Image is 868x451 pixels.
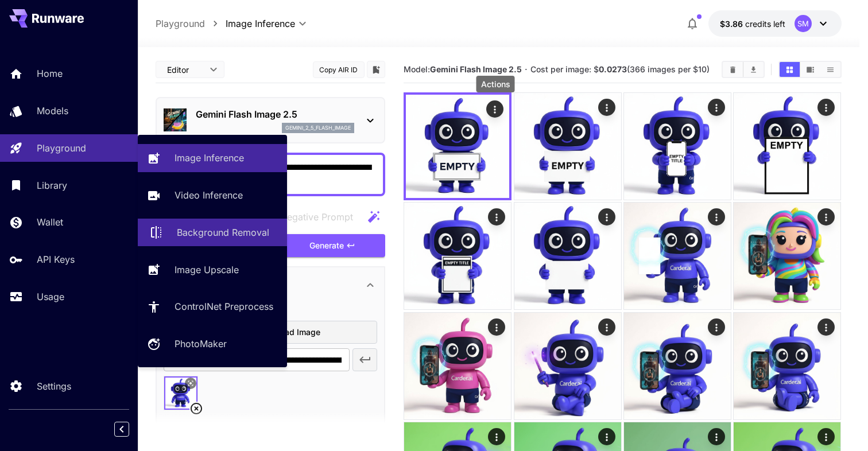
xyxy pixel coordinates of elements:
div: Actions [818,208,835,226]
button: Show images in list view [820,62,840,77]
div: Actions [598,428,615,445]
div: Actions [818,318,835,336]
span: Image Inference [226,17,295,30]
p: Home [37,67,63,80]
div: Actions [598,208,615,226]
p: Settings [37,379,71,393]
div: Actions [489,428,506,445]
img: 9k= [624,203,731,309]
div: Collapse sidebar [123,419,138,440]
button: Add to library [371,63,381,76]
p: PhotoMaker [175,337,227,351]
img: 9k= [624,93,731,200]
div: Actions [708,99,725,116]
button: Show images in grid view [780,62,800,77]
p: Wallet [37,215,63,229]
img: 9k= [624,313,731,419]
span: Negative Prompt [280,210,353,224]
img: 2Q== [734,93,840,200]
img: Z [734,313,840,419]
span: Negative prompts are not compatible with the selected model. [257,209,362,224]
div: Actions [818,99,835,116]
p: Gemini Flash Image 2.5 [196,107,354,121]
div: Actions [598,318,615,336]
a: Image Inference [138,144,287,172]
button: Collapse sidebar [114,422,129,437]
div: Actions [489,318,506,336]
div: SM [795,15,812,32]
div: $3.85818 [720,18,785,30]
p: Library [37,178,67,192]
button: Clear Images [723,62,743,77]
p: Playground [37,141,86,155]
b: 0.0273 [599,64,627,74]
span: Cost per image: $ (366 images per $10) [530,64,710,74]
img: 9k= [734,203,840,309]
span: credits left [745,19,785,29]
a: Image Upscale [138,255,287,283]
img: 2Q== [514,93,621,200]
nav: breadcrumb [156,17,226,30]
button: Download All [743,62,764,77]
p: · [525,63,528,76]
img: Z [514,203,621,309]
button: $3.85818 [708,10,842,37]
p: ControlNet Preprocess [175,300,273,313]
div: Actions [476,76,515,92]
p: Usage [37,290,64,304]
div: Actions [818,428,835,445]
span: $3.86 [720,19,745,29]
p: Image Inference [175,151,244,165]
a: Video Inference [138,181,287,209]
div: Actions [708,428,725,445]
button: Copy AIR ID [313,61,365,78]
div: Actions [708,318,725,336]
img: 2Q== [404,313,511,419]
p: Image Upscale [175,263,239,277]
p: Playground [156,17,205,30]
div: Actions [708,208,725,226]
p: Models [37,104,68,118]
img: 2Q== [406,95,509,198]
p: Background Removal [177,226,269,239]
div: Show images in grid viewShow images in video viewShow images in list view [778,61,842,78]
p: Video Inference [175,188,243,202]
div: Actions [598,99,615,116]
img: Z [404,203,511,309]
a: Background Removal [138,219,287,247]
p: API Keys [37,252,75,266]
button: Show images in video view [800,62,820,77]
b: Gemini Flash Image 2.5 [430,64,522,74]
div: Actions [489,208,506,226]
div: Actions [487,100,504,118]
a: ControlNet Preprocess [138,293,287,321]
a: PhotoMaker [138,330,287,358]
img: 2Q== [514,313,621,419]
span: Model: [404,64,522,74]
p: gemini_2_5_flash_image [285,124,351,132]
span: Editor [167,64,203,76]
div: Clear ImagesDownload All [722,61,765,78]
span: Generate [309,239,344,253]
